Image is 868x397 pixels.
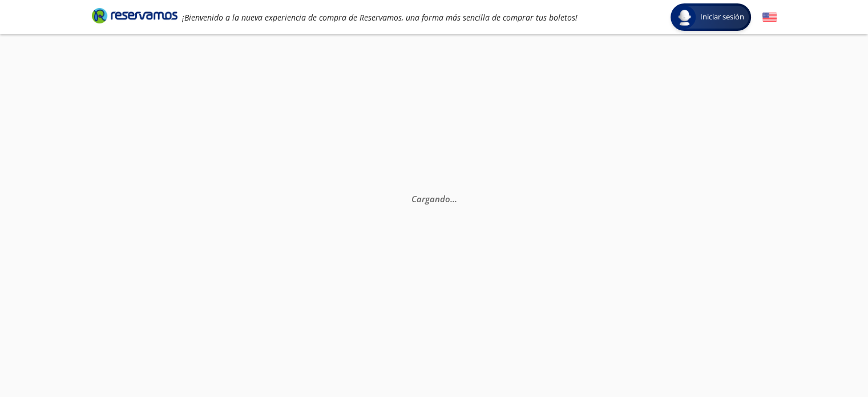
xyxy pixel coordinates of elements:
[411,193,457,204] em: Cargando
[92,7,177,27] a: Brand Logo
[450,193,452,204] span: .
[762,10,777,25] button: English
[454,193,457,204] span: .
[696,11,749,23] span: Iniciar sesión
[182,12,578,23] em: ¡Bienvenido a la nueva experiencia de compra de Reservamos, una forma más sencilla de comprar tus...
[452,193,454,204] span: .
[92,7,177,24] i: Brand Logo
